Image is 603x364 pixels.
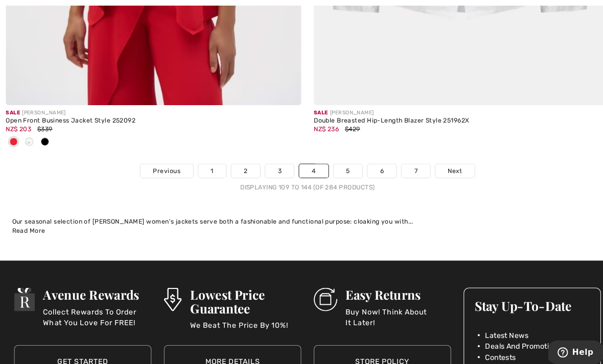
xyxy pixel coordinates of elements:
[427,161,465,174] a: Next
[308,123,332,130] span: NZ$ 236
[393,161,421,174] a: 7
[227,161,255,174] a: 2
[308,108,321,114] span: Sale
[308,115,597,122] div: Double Breasted Hip-Length Blazer Style 251962X
[475,323,518,334] span: Latest News
[339,300,442,321] p: Buy Now! Think About It Later!
[187,313,295,334] p: We Beat The Price By 10%!
[12,223,45,230] span: Read More
[43,282,149,295] h3: Avenue Rewards
[6,131,21,148] div: Radiant red
[138,161,189,174] a: Previous
[37,131,52,148] div: Black
[161,282,178,305] img: Lowest Price Guarantee
[6,123,31,130] span: NZ$ 203
[465,293,578,306] h3: Stay Up-To-Date
[150,163,177,172] span: Previous
[338,123,353,130] span: $429
[537,333,593,359] iframe: Opens a widget where you can find more information
[475,345,505,355] span: Contests
[195,161,222,174] a: 1
[439,163,453,172] span: Next
[293,161,321,174] a: 4
[260,161,288,174] a: 3
[14,282,35,305] img: Avenue Rewards
[21,131,37,148] div: Vanilla 30
[12,212,591,222] div: Our seasonal selection of [PERSON_NAME] women's jackets serve both a fashionable and functional p...
[475,334,550,345] span: Deals And Promotions
[308,282,331,305] img: Easy Returns
[327,161,355,174] a: 5
[308,107,597,115] div: [PERSON_NAME]
[37,123,52,130] span: $339
[360,161,388,174] a: 6
[6,115,295,122] div: Open Front Business Jacket Style 252092
[6,108,20,114] span: Sale
[339,282,442,295] h3: Easy Returns
[6,107,295,115] div: [PERSON_NAME]
[43,300,149,321] p: Collect Rewards To Order What You Love For FREE!
[187,282,295,308] h3: Lowest Price Guarantee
